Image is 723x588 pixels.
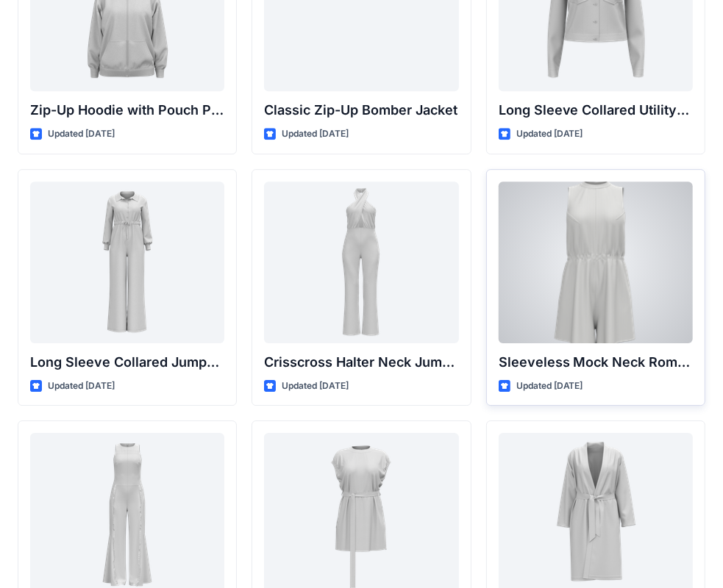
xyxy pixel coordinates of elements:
[282,379,349,394] p: Updated [DATE]
[516,379,583,394] p: Updated [DATE]
[48,379,115,394] p: Updated [DATE]
[30,352,224,373] p: Long Sleeve Collared Jumpsuit with Belt
[264,100,458,121] p: Classic Zip-Up Bomber Jacket
[499,352,693,373] p: Sleeveless Mock Neck Romper with Drawstring Waist
[499,100,693,121] p: Long Sleeve Collared Utility Jacket
[30,182,224,343] a: Long Sleeve Collared Jumpsuit with Belt
[30,100,224,121] p: Zip-Up Hoodie with Pouch Pockets
[264,352,458,373] p: Crisscross Halter Neck Jumpsuit
[264,182,458,343] a: Crisscross Halter Neck Jumpsuit
[516,126,583,142] p: Updated [DATE]
[499,182,693,343] a: Sleeveless Mock Neck Romper with Drawstring Waist
[282,126,349,142] p: Updated [DATE]
[48,126,115,142] p: Updated [DATE]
